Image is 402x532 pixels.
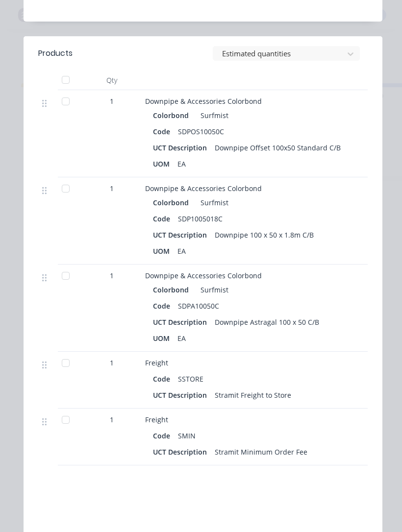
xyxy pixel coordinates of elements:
div: UCT Description [153,228,211,242]
div: Surfmist [197,283,228,297]
div: Surfmist [197,195,228,210]
div: Code [153,299,174,313]
div: SDPA10050C [174,299,223,313]
span: Freight [145,415,168,424]
div: SMIN [174,429,200,443]
div: UCT Description [153,388,211,402]
div: Stramit Minimum Order Fee [211,445,311,459]
div: UOM [153,157,174,171]
div: SSTORE [174,372,207,386]
div: SDPOS10050C [174,124,228,139]
div: Products [38,48,73,59]
div: Surfmist [197,108,228,122]
div: Code [153,372,174,386]
span: 1 [110,96,114,106]
div: Code [153,124,174,139]
div: EA [174,244,190,258]
div: UCT Description [153,315,211,329]
span: 1 [110,183,114,193]
div: Colorbond [153,283,193,297]
div: Code [153,429,174,443]
div: SDP1005018C [174,212,226,226]
div: Downpipe Astragal 100 x 50 C/B [211,315,323,329]
div: UOM [153,331,174,345]
div: UCT Description [153,445,211,459]
span: Freight [145,358,168,367]
div: Colorbond [153,108,193,122]
div: UCT Description [153,141,211,155]
div: Downpipe 100 x 50 x 1.8m C/B [211,228,318,242]
span: 1 [110,358,114,368]
div: Code [153,212,174,226]
div: Colorbond [153,195,193,210]
div: UOM [153,244,174,258]
div: EA [174,157,190,171]
div: EA [174,331,190,345]
span: 1 [110,414,114,425]
div: Stramit Freight to Store [211,388,295,402]
span: Downpipe & Accessories Colorbond [145,271,262,280]
span: 1 [110,270,114,281]
div: Downpipe Offset 100x50 Standard C/B [211,141,345,155]
div: Qty [82,71,141,90]
span: Downpipe & Accessories Colorbond [145,184,262,193]
span: Downpipe & Accessories Colorbond [145,97,262,106]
